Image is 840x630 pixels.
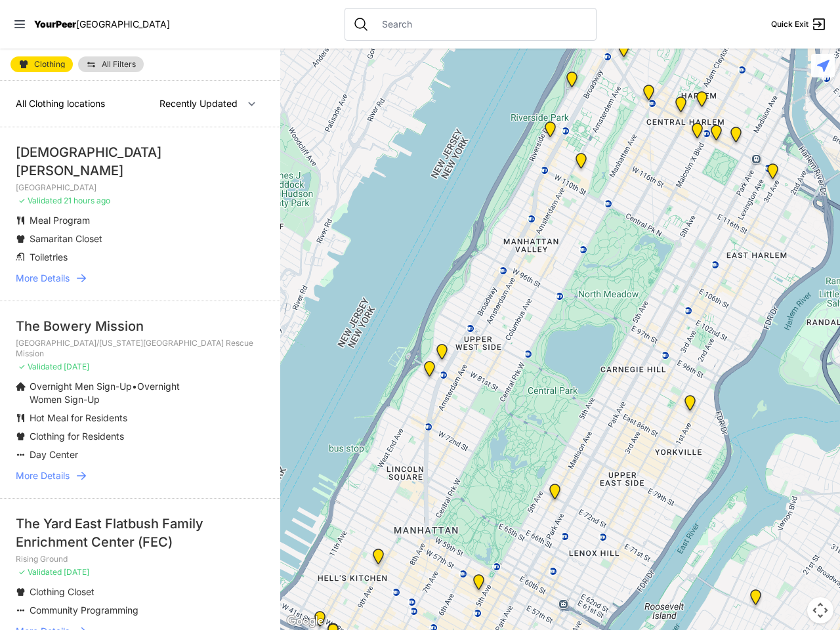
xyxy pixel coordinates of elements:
[771,16,827,32] a: Quick Exit
[728,127,744,148] div: East Harlem
[30,449,78,460] span: Day Center
[708,125,724,146] div: Manhattan
[76,18,170,30] span: [GEOGRAPHIC_DATA]
[573,153,589,174] div: The Cathedral Church of St. John the Divine
[16,469,264,482] a: More Details
[30,215,90,226] span: Meal Program
[30,430,124,442] span: Clothing for Residents
[283,613,327,630] a: Open this area in Google Maps (opens a new window)
[16,514,264,551] div: The Yard East Flatbush Family Enrichment Center (FEC)
[434,344,450,365] div: Pathways Adult Drop-In Program
[30,412,127,423] span: Hot Meal for Residents
[30,381,132,392] span: Overnight Men Sign-Up
[16,469,70,482] span: More Details
[16,554,264,564] p: Rising Ground
[34,20,170,28] a: YourPeer[GEOGRAPHIC_DATA]
[30,251,68,262] span: Toiletries
[34,60,65,68] span: Clothing
[640,85,657,106] div: The PILLARS – Holistic Recovery Support
[16,272,264,285] a: More Details
[682,395,698,416] div: Avenue Church
[771,19,808,30] span: Quick Exit
[64,362,89,371] span: [DATE]
[765,163,781,184] div: Main Location
[10,56,73,72] a: Clothing
[283,613,327,630] img: Google
[694,91,710,112] div: Manhattan
[370,549,387,570] div: 9th Avenue Drop-in Center
[807,597,833,623] button: Map camera controls
[102,60,136,68] span: All Filters
[16,338,264,359] p: [GEOGRAPHIC_DATA]/[US_STATE][GEOGRAPHIC_DATA] Rescue Mission
[542,121,558,142] div: Ford Hall
[374,18,588,31] input: Search
[547,484,563,505] div: Manhattan
[16,317,264,335] div: The Bowery Mission
[30,586,94,597] span: Clothing Closet
[132,381,137,392] span: •
[18,362,62,371] span: ✓ Validated
[30,233,102,244] span: Samaritan Closet
[64,196,110,205] span: 21 hours ago
[34,18,76,30] span: YourPeer
[564,72,580,93] div: Manhattan
[16,182,264,193] p: [GEOGRAPHIC_DATA]
[747,589,764,610] div: Fancy Thrift Shop
[673,96,689,117] div: Uptown/Harlem DYCD Youth Drop-in Center
[16,98,105,109] span: All Clothing locations
[64,567,89,577] span: [DATE]
[30,604,138,616] span: Community Programming
[18,196,62,205] span: ✓ Validated
[16,272,70,285] span: More Details
[78,56,144,72] a: All Filters
[16,143,264,180] div: [DEMOGRAPHIC_DATA][PERSON_NAME]
[18,567,62,577] span: ✓ Validated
